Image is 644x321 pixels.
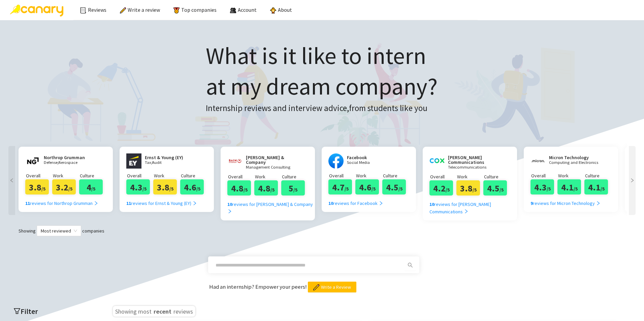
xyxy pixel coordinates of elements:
span: Had an internship? Empower your peers! [209,283,308,290]
div: reviews for [PERSON_NAME] Communications [429,201,515,215]
img: www.cox.com [429,153,445,169]
span: /5 [574,186,578,192]
h2: Filter [13,306,101,317]
div: 4.7 [328,179,352,194]
p: Overall [329,172,355,179]
span: right [629,178,636,183]
div: 5 [281,180,305,195]
span: right [94,201,98,206]
h2: Northrop Grumman [44,155,85,160]
div: reviews for Northrop Grumman [25,200,98,207]
span: filter [13,308,21,315]
p: Overall [26,172,52,179]
a: 11reviews for Northrop Grumman right [25,194,98,207]
span: left [8,178,15,183]
b: 10 [328,200,333,206]
span: right [596,201,601,206]
span: /5 [41,186,45,192]
span: search [405,262,415,268]
div: 4.3 [530,179,554,194]
b: 11 [25,200,30,206]
div: 4.1 [557,179,581,194]
p: Social Media [347,160,387,165]
a: 10reviews for Facebook right [328,194,383,207]
p: Culture [484,173,510,180]
a: Top companies [173,6,217,13]
span: Write a Review [321,283,351,291]
h1: What is it like to intern [206,40,438,102]
div: 4.5 [483,180,507,195]
p: Work [356,172,382,179]
span: right [379,201,383,206]
a: About [270,6,292,13]
div: 4.8 [227,180,251,195]
p: Management Consulting [246,165,296,170]
p: Tax/Audit [145,160,185,165]
h2: [PERSON_NAME] & Company [246,155,296,165]
b: 11 [126,200,131,206]
span: right [192,201,197,206]
a: 10reviews for [PERSON_NAME] & Company right [227,195,313,215]
span: /5 [345,186,349,192]
p: Work [53,172,79,179]
span: right [464,209,469,214]
b: 10 [429,201,434,207]
p: Overall [430,173,456,180]
p: Work [457,173,483,180]
div: reviews for Ernst & Young (EY) [126,200,197,207]
a: Write a review [120,6,160,13]
div: 4.5 [382,179,406,194]
h2: Facebook [347,155,387,160]
div: 4.1 [584,179,608,194]
a: Reviews [80,6,106,13]
div: Showing companies [7,225,637,236]
b: 10 [227,201,232,207]
div: 4 [79,179,103,194]
img: Canary Logo [10,5,63,16]
div: 3.8 [25,179,49,194]
button: search [405,260,416,271]
div: 3.8 [456,180,480,195]
span: /5 [500,187,504,193]
a: 11reviews for Ernst & Young (EY) right [126,194,197,207]
div: 4.8 [254,180,278,195]
h3: Internship reviews and interview advice, from students like you [206,102,438,115]
span: /5 [398,186,402,192]
img: about.facebook.com [328,153,344,169]
span: /5 [601,186,605,192]
span: /5 [372,186,376,192]
div: 4.6 [355,179,379,194]
div: reviews for Facebook [328,200,383,207]
p: Culture [383,172,409,179]
p: Overall [228,173,254,180]
b: 9 [530,200,533,206]
h2: Micron Technology [549,155,598,160]
span: right [227,209,232,214]
h2: [PERSON_NAME] Communications [448,155,498,165]
a: 10reviews for [PERSON_NAME] Communications right [429,195,515,215]
span: /5 [196,186,200,192]
span: Most reviewed [41,226,77,236]
span: /5 [270,187,275,193]
p: Culture [585,172,611,179]
span: /5 [244,187,248,193]
p: Work [154,172,180,179]
span: Account [238,6,257,13]
p: Defense/Aerospace [44,160,85,165]
span: /5 [68,186,72,192]
div: 4.6 [180,179,204,194]
span: /5 [446,187,450,193]
span: /5 [293,187,297,193]
p: Computing and Electronics [549,160,598,165]
img: people.png [230,7,236,13]
span: /5 [473,187,477,193]
span: /5 [142,186,147,192]
button: Write a Review [308,282,356,292]
span: /5 [547,186,551,192]
span: /5 [91,186,95,192]
p: Culture [181,172,207,179]
p: Overall [127,172,153,179]
h3: Showing most reviews [113,306,195,317]
p: Culture [282,173,308,180]
h2: Ernst & Young (EY) [145,155,185,160]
